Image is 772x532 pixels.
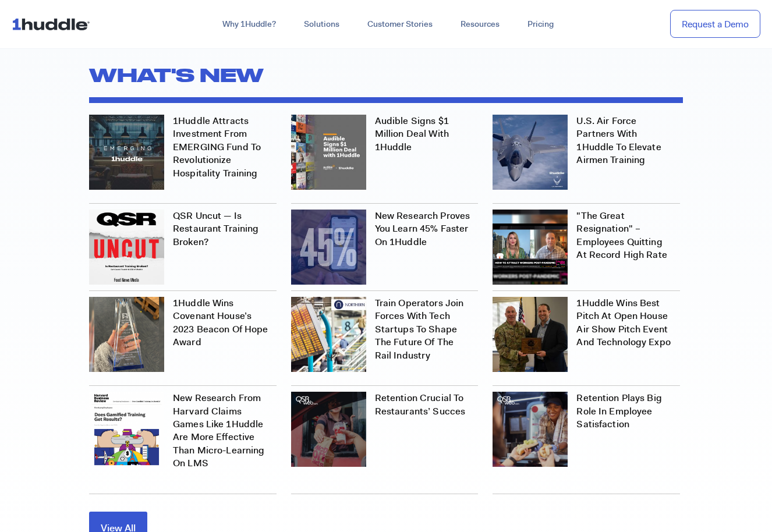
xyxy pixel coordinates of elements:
[89,392,164,467] img: HBR Does Gamified Training Get Results_ copy 3
[89,115,164,190] img: Emerging Banner 2
[291,210,366,285] img: Untitled
[89,297,164,372] img: Cov House 3
[375,297,464,361] a: Train operators join forces with tech startups to shape the future of the rail industry
[493,210,568,285] img: Cheddar July 2021 copy
[173,392,264,469] a: New Research from Harvard Claims Games Like 1Huddle are More Effective than Micro-learning on LMS
[670,10,760,38] a: Request a Demo
[173,115,261,179] a: 1Huddle Attracts Investment from EMERGING Fund to Revolutionize Hospitality Training
[173,297,268,348] a: 1Huddle Wins Covenant House’s 2023 Beacon of Hope Award
[89,59,683,91] h2: What's new
[291,392,366,467] img: retention-crucial-to-restaurants-success_-copy-300×300
[514,14,568,35] a: Pricing
[89,210,164,285] img: QSR Uncut
[290,14,353,35] a: Solutions
[12,13,95,35] img: ...
[576,297,670,348] a: 1Huddle Wins Best Pitch at Open House Air Show Pitch Event and Technology Expo
[291,297,366,372] img: Northern Rail
[173,210,258,248] a: QSR Uncut — Is Restaurant Training Broken?
[493,392,568,467] img: Retention-plays-big-role-in-employee-satisfaction–300×300
[208,14,290,35] a: Why 1Huddle?
[493,297,568,372] img: Air Force Pitch
[576,392,661,430] a: Retention Plays Big Role in Employee Satisfaction
[353,14,447,35] a: Customer Stories
[576,115,661,166] a: U.S. Air Force Partners with 1Huddle to Elevate Airmen Training
[447,14,514,35] a: Resources
[375,392,465,417] a: Retention Crucial to Restaurants’ Succes
[576,210,667,261] a: "The Great Resignation" – Employees Quitting At Record High Rate
[493,115,568,190] img: Air Force 1 blog 1
[375,210,470,248] a: New Research Proves You Learn 45% Faster on 1Huddle
[291,115,366,190] img: Audible x 1Huddle blog 1
[375,115,449,153] a: Audible Signs $1 Million Deal with 1Huddle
